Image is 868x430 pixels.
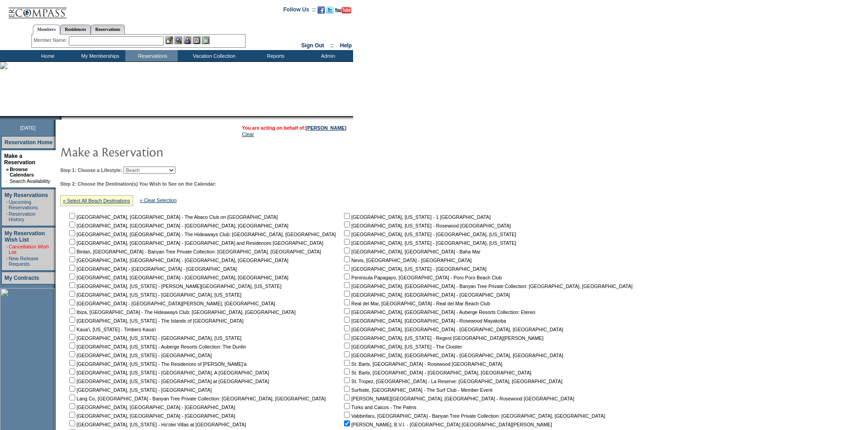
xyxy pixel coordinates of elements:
[67,283,282,289] nobr: [GEOGRAPHIC_DATA], [US_STATE] - [PERSON_NAME][GEOGRAPHIC_DATA], [US_STATE]
[67,353,212,358] nobr: [GEOGRAPHIC_DATA], [US_STATE] - [GEOGRAPHIC_DATA]
[342,258,472,263] nobr: Nevis, [GEOGRAPHIC_DATA] - [GEOGRAPHIC_DATA]
[9,199,38,210] a: Upcoming Reservations
[342,249,480,254] nobr: [GEOGRAPHIC_DATA], [GEOGRAPHIC_DATA] - Baha Mar
[283,5,316,16] td: Follow Us ::
[6,256,8,267] td: ·
[10,178,50,184] a: Search Availability
[63,198,130,203] a: » Select All Beach Destinations
[165,36,173,44] img: b_edit.gif
[67,258,288,263] nobr: [GEOGRAPHIC_DATA], [GEOGRAPHIC_DATA] - [GEOGRAPHIC_DATA], [GEOGRAPHIC_DATA]
[91,25,125,34] a: Reservations
[335,9,351,15] a: Subscribe to our YouTube Channel
[20,125,36,131] span: [DATE]
[67,361,247,367] nobr: [GEOGRAPHIC_DATA], [US_STATE] - The Residences of [PERSON_NAME]'a
[6,211,8,222] td: ·
[125,50,178,61] td: Reservations
[6,167,9,172] b: »
[342,327,563,332] nobr: [GEOGRAPHIC_DATA], [GEOGRAPHIC_DATA] - [GEOGRAPHIC_DATA], [GEOGRAPHIC_DATA]
[9,244,49,255] a: Cancellation Wish List
[342,405,416,410] nobr: Turks and Caicos - The Palms
[342,396,574,401] nobr: [PERSON_NAME][GEOGRAPHIC_DATA], [GEOGRAPHIC_DATA] - Rosewood [GEOGRAPHIC_DATA]
[342,387,493,393] nobr: Surfside, [GEOGRAPHIC_DATA] - The Surf Club - Member Event
[242,132,254,137] a: Clear
[67,292,241,298] nobr: [GEOGRAPHIC_DATA], [US_STATE] - [GEOGRAPHIC_DATA], [US_STATE]
[184,36,191,44] img: Impersonate
[342,379,562,384] nobr: St. Tropez, [GEOGRAPHIC_DATA] - La Reserve: [GEOGRAPHIC_DATA], [GEOGRAPHIC_DATA]
[67,344,246,349] nobr: [GEOGRAPHIC_DATA], [US_STATE] - Auberge Resorts Collection: The Dunlin
[5,139,52,146] a: Reservation Home
[318,9,325,15] a: Become our fan on Facebook
[342,361,502,367] nobr: St. Barts, [GEOGRAPHIC_DATA] - Rosewood [GEOGRAPHIC_DATA]
[342,266,487,272] nobr: [GEOGRAPHIC_DATA], [US_STATE] - [GEOGRAPHIC_DATA]
[248,50,301,61] td: Reports
[342,240,516,246] nobr: [GEOGRAPHIC_DATA], [US_STATE] - [GEOGRAPHIC_DATA], [US_STATE]
[67,396,326,401] nobr: Lang Co, [GEOGRAPHIC_DATA] - Banyan Tree Private Collection: [GEOGRAPHIC_DATA], [GEOGRAPHIC_DATA]
[67,214,278,220] nobr: [GEOGRAPHIC_DATA], [GEOGRAPHIC_DATA] - The Abaco Club on [GEOGRAPHIC_DATA]
[326,9,334,15] a: Follow us on Twitter
[5,192,48,198] a: My Reservations
[306,125,346,131] a: [PERSON_NAME]
[342,422,552,427] nobr: [PERSON_NAME], B.V.I. - [GEOGRAPHIC_DATA] [GEOGRAPHIC_DATA][PERSON_NAME]
[4,153,36,166] a: Make a Reservation
[140,197,177,203] a: » Clear Selection
[342,292,510,298] nobr: [GEOGRAPHIC_DATA], [GEOGRAPHIC_DATA] - [GEOGRAPHIC_DATA]
[330,42,334,49] span: ::
[342,232,516,237] nobr: [GEOGRAPHIC_DATA], [US_STATE] - [GEOGRAPHIC_DATA], [US_STATE]
[9,211,36,222] a: Reservation History
[193,36,200,44] img: Reservations
[67,275,288,280] nobr: [GEOGRAPHIC_DATA], [GEOGRAPHIC_DATA] - [GEOGRAPHIC_DATA], [GEOGRAPHIC_DATA]
[67,223,288,228] nobr: [GEOGRAPHIC_DATA], [GEOGRAPHIC_DATA] - [GEOGRAPHIC_DATA], [GEOGRAPHIC_DATA]
[5,275,39,281] a: My Contracts
[10,167,34,177] a: Browse Calendars
[6,199,8,210] td: ·
[342,223,511,228] nobr: [GEOGRAPHIC_DATA], [US_STATE] - Rosewood [GEOGRAPHIC_DATA]
[342,309,535,315] nobr: [GEOGRAPHIC_DATA], [GEOGRAPHIC_DATA] - Auberge Resorts Collection: Etereo
[58,116,62,120] img: promoShadowLeftCorner.gif
[318,6,325,14] img: Become our fan on Facebook
[33,25,61,35] a: Members
[62,116,62,120] img: blank.gif
[6,244,8,255] td: ·
[342,283,632,289] nobr: [GEOGRAPHIC_DATA], [GEOGRAPHIC_DATA] - Banyan Tree Private Collection: [GEOGRAPHIC_DATA], [GEOGRA...
[6,178,9,184] td: ·
[301,42,324,49] a: Sign Out
[67,301,275,306] nobr: [GEOGRAPHIC_DATA] - [GEOGRAPHIC_DATA][PERSON_NAME], [GEOGRAPHIC_DATA]
[342,275,502,280] nobr: Peninsula Papagayo, [GEOGRAPHIC_DATA] - Poro Poro Beach Club
[342,353,563,358] nobr: [GEOGRAPHIC_DATA], [GEOGRAPHIC_DATA] - [GEOGRAPHIC_DATA], [GEOGRAPHIC_DATA]
[67,249,321,254] nobr: Bintan, [GEOGRAPHIC_DATA] - Banyan Tree Private Collection: [GEOGRAPHIC_DATA], [GEOGRAPHIC_DATA]
[202,36,210,44] img: b_calculator.gif
[342,318,506,324] nobr: [GEOGRAPHIC_DATA], [GEOGRAPHIC_DATA] - Rosewood Mayakoba
[60,181,216,187] b: Step 2: Choose the Destination(s) You Wish to See on the Calendar:
[335,7,351,14] img: Subscribe to our YouTube Channel
[342,335,544,341] nobr: [GEOGRAPHIC_DATA], [US_STATE] - Regent [GEOGRAPHIC_DATA][PERSON_NAME]
[342,413,605,419] nobr: Vabbinfaru, [GEOGRAPHIC_DATA] - Banyan Tree Private Collection: [GEOGRAPHIC_DATA], [GEOGRAPHIC_DATA]
[67,379,269,384] nobr: [GEOGRAPHIC_DATA], [US_STATE] - [GEOGRAPHIC_DATA] at [GEOGRAPHIC_DATA]
[5,230,45,243] a: My Reservation Wish List
[21,50,73,61] td: Home
[9,256,38,267] a: New Release Requests
[340,42,352,49] a: Help
[67,405,235,410] nobr: [GEOGRAPHIC_DATA], [GEOGRAPHIC_DATA] - [GEOGRAPHIC_DATA]
[67,422,246,427] nobr: [GEOGRAPHIC_DATA], [US_STATE] - Ho'olei Villas at [GEOGRAPHIC_DATA]
[301,50,353,61] td: Admin
[175,36,182,44] img: View
[67,327,156,332] nobr: Kaua'i, [US_STATE] - Timbers Kaua'i
[60,167,122,173] b: Step 1: Choose a Lifestyle:
[60,142,242,161] img: pgTtlMakeReservation.gif
[326,6,334,14] img: Follow us on Twitter
[67,387,212,393] nobr: [GEOGRAPHIC_DATA], [US_STATE] - [GEOGRAPHIC_DATA]
[67,335,241,341] nobr: [GEOGRAPHIC_DATA], [US_STATE] - [GEOGRAPHIC_DATA], [US_STATE]
[67,413,235,419] nobr: [GEOGRAPHIC_DATA], [GEOGRAPHIC_DATA] - [GEOGRAPHIC_DATA]
[67,309,296,315] nobr: Ibiza, [GEOGRAPHIC_DATA] - The Hideaways Club: [GEOGRAPHIC_DATA], [GEOGRAPHIC_DATA]
[342,214,491,220] nobr: [GEOGRAPHIC_DATA], [US_STATE] - 1 [GEOGRAPHIC_DATA]
[342,344,462,349] nobr: [GEOGRAPHIC_DATA], [US_STATE] - The Cloister
[67,232,336,237] nobr: [GEOGRAPHIC_DATA], [GEOGRAPHIC_DATA] - The Hideaways Club: [GEOGRAPHIC_DATA], [GEOGRAPHIC_DATA]
[67,240,323,246] nobr: [GEOGRAPHIC_DATA], [GEOGRAPHIC_DATA] - [GEOGRAPHIC_DATA] and Residences [GEOGRAPHIC_DATA]
[67,266,237,272] nobr: [GEOGRAPHIC_DATA] - [GEOGRAPHIC_DATA] - [GEOGRAPHIC_DATA]
[342,370,531,375] nobr: St. Barts, [GEOGRAPHIC_DATA] - [GEOGRAPHIC_DATA], [GEOGRAPHIC_DATA]
[178,50,248,61] td: Vacation Collection
[67,370,269,375] nobr: [GEOGRAPHIC_DATA], [US_STATE] - [GEOGRAPHIC_DATA], A [GEOGRAPHIC_DATA]
[73,50,125,61] td: My Memberships
[342,301,490,306] nobr: Real del Mar, [GEOGRAPHIC_DATA] - Real del Mar Beach Club
[60,25,91,34] a: Residences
